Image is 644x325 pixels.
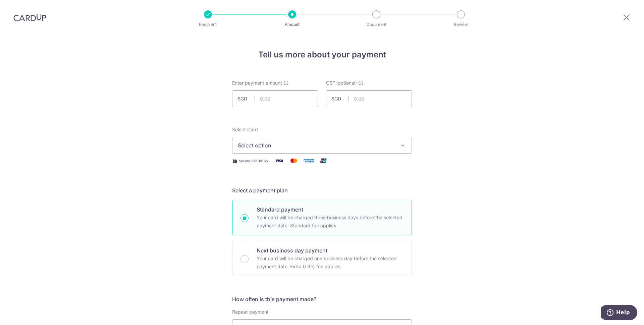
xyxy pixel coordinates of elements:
span: GST [326,80,335,86]
span: Select option [238,141,394,149]
img: American Express [302,156,315,165]
h5: Select a payment plan [232,186,412,194]
span: translation missing: en.payables.payment_networks.credit_card.summary.labels.select_card [232,127,258,132]
p: Your card will be charged three business days before the selected payment date. Standard fee appl... [257,214,404,230]
span: (optional) [336,80,357,86]
span: Enter payment amount [232,80,282,86]
p: Recipient [183,21,233,28]
span: SGD [331,95,349,102]
p: Your card will be charged one business day before the selected payment date. Extra 0.3% fee applies. [257,254,404,271]
span: SGD [237,95,255,102]
iframe: Opens a widget where you can find more information [601,305,637,322]
span: Secure 256-bit SSL [239,158,270,164]
img: Mastercard [287,156,301,165]
input: 0.00 [326,90,412,107]
p: Review [436,21,486,28]
input: 0.00 [232,90,318,107]
p: Next business day payment [257,246,404,254]
button: Select option [232,137,412,154]
label: Repeat payment [232,309,269,315]
img: Union Pay [317,156,330,165]
h4: Tell us more about your payment [232,49,412,61]
h5: How often is this payment made? [232,295,412,303]
img: CardUp [13,13,46,21]
p: Amount [267,21,317,28]
img: Visa [272,156,286,165]
p: Standard payment [257,205,404,214]
p: Document [352,21,401,28]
